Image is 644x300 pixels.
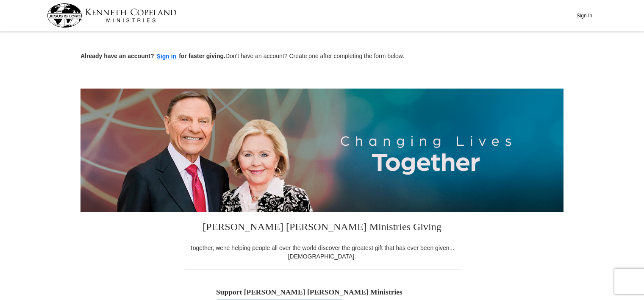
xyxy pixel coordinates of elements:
[184,212,460,244] h3: [PERSON_NAME] [PERSON_NAME] Ministries Giving
[80,53,225,59] strong: Already have an account? for faster giving.
[154,52,179,61] button: Sign in
[216,288,428,297] h5: Support [PERSON_NAME] [PERSON_NAME] Ministries
[80,52,563,61] p: Don't have an account? Create one after completing the form below.
[47,3,177,28] img: kcm-header-logo.svg
[572,9,597,22] button: Sign In
[184,244,460,261] div: Together, we're helping people all over the world discover the greatest gift that has ever been g...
